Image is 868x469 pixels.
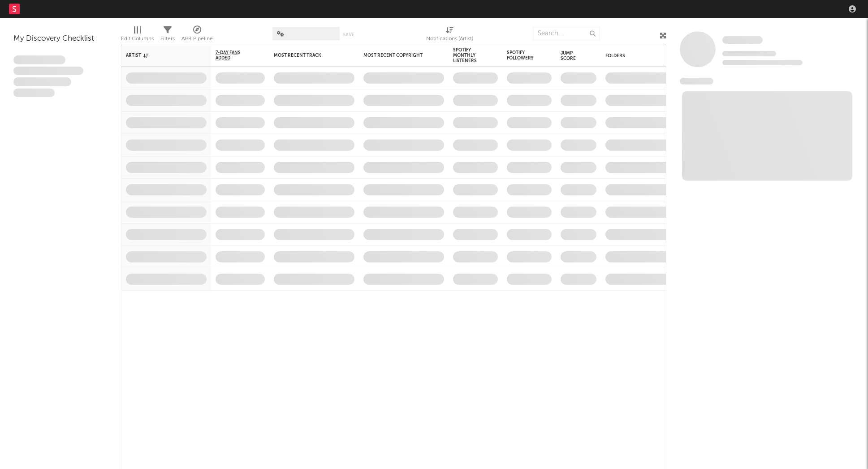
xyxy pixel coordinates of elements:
div: A&R Pipeline [181,34,213,44]
div: Jump Score [561,51,583,61]
div: Edit Columns [121,34,154,44]
div: Notifications (Artist) [426,22,473,48]
span: Some Artist [722,36,763,44]
div: Artist [126,53,193,58]
div: Filters [160,34,175,44]
div: Notifications (Artist) [426,34,473,44]
a: Some Artist [722,36,763,45]
div: Spotify Followers [507,50,538,61]
span: Lorem ipsum dolor [13,55,65,64]
div: Filters [160,22,175,48]
div: Most Recent Track [274,53,341,58]
button: Save [343,32,354,37]
span: Praesent ac interdum [13,77,71,86]
span: 0 fans last week [722,60,803,65]
div: My Discovery Checklist [13,34,108,44]
div: Most Recent Copyright [363,53,431,58]
div: A&R Pipeline [181,22,213,48]
input: Search... [533,27,600,40]
span: Tracking Since: [DATE] [722,51,776,56]
span: Integer aliquet in purus et [13,67,83,76]
span: News Feed [680,78,713,85]
span: Aliquam viverra [13,89,55,97]
span: 7-Day Fans Added [216,50,251,61]
div: Folders [605,53,673,59]
div: Edit Columns [121,22,154,48]
div: Spotify Monthly Listeners [453,47,484,63]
